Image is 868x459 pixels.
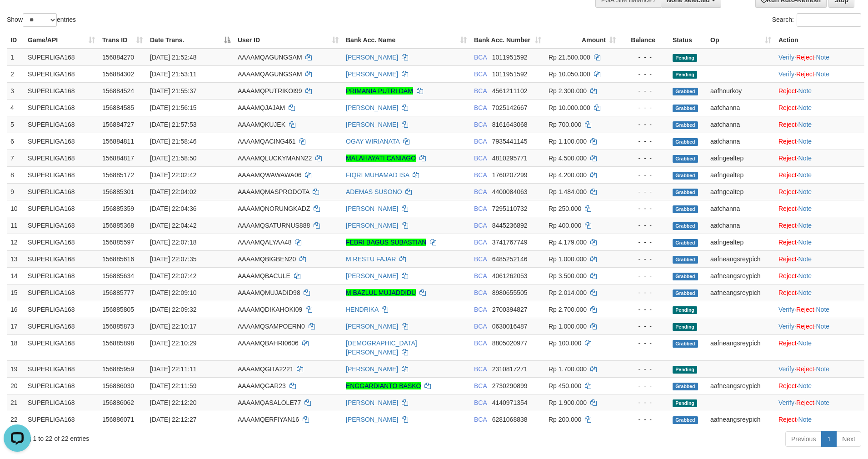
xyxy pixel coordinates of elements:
[346,121,398,128] a: [PERSON_NAME]
[24,250,99,267] td: SUPERLIGA168
[7,133,24,150] td: 6
[673,289,698,297] span: Grabbed
[150,255,196,263] span: [DATE] 22:07:35
[7,334,24,360] td: 18
[798,272,812,279] a: Note
[707,99,775,116] td: aafchanna
[346,155,416,162] a: MALAHAYATI CANIAGO
[623,154,665,163] div: - - -
[796,399,814,406] a: Reject
[470,32,545,49] th: Bank Acc. Number: activate to sort column ascending
[346,289,416,296] a: M BAZLUL MUJADDIDU
[673,71,697,79] span: Pending
[775,65,864,82] td: · ·
[492,54,528,61] span: Copy 1011951592 to clipboard
[673,239,698,247] span: Grabbed
[707,183,775,200] td: aafngealtep
[775,250,864,267] td: ·
[24,32,99,49] th: Game/API: activate to sort column ascending
[623,322,665,331] div: - - -
[798,155,812,162] a: Note
[474,188,487,195] span: BCA
[346,255,396,263] a: M RESTU FAJAR
[775,183,864,200] td: ·
[816,306,829,313] a: Note
[707,234,775,250] td: aafngealtep
[346,171,409,179] a: FIQRI MUHAMAD ISA
[474,70,487,78] span: BCA
[623,288,665,297] div: - - -
[102,272,134,279] span: 156885634
[798,104,812,111] a: Note
[549,188,587,195] span: Rp 1.484.000
[346,306,379,313] a: HENDRIKA
[238,239,292,246] span: AAAAMQALYAA48
[346,70,398,78] a: [PERSON_NAME]
[102,87,134,95] span: 156884524
[673,273,698,280] span: Grabbed
[549,70,590,78] span: Rp 10.050.000
[778,323,794,330] a: Verify
[775,301,864,318] td: · ·
[102,155,134,162] span: 156884817
[673,155,698,163] span: Grabbed
[474,255,487,263] span: BCA
[492,121,528,128] span: Copy 8161643068 to clipboard
[474,54,487,61] span: BCA
[238,138,296,145] span: AAAAMQACING461
[798,255,812,263] a: Note
[492,222,528,229] span: Copy 8445236892 to clipboard
[778,365,794,373] a: Verify
[150,272,196,279] span: [DATE] 22:07:42
[673,88,698,95] span: Grabbed
[238,222,310,229] span: AAAAMQSATURNUS888
[623,238,665,247] div: - - -
[238,323,305,330] span: AAAAMQSAMPOERN0
[707,284,775,301] td: aafneangsreypich
[778,239,797,246] a: Reject
[346,104,398,111] a: [PERSON_NAME]
[492,306,528,313] span: Copy 2700394827 to clipboard
[623,103,665,112] div: - - -
[346,416,398,423] a: [PERSON_NAME]
[474,138,487,145] span: BCA
[102,138,134,145] span: 156884811
[775,267,864,284] td: ·
[238,87,302,95] span: AAAAMQPUTRIKOI99
[150,222,196,229] span: [DATE] 22:04:42
[816,399,829,406] a: Note
[549,87,587,95] span: Rp 2.300.000
[346,205,398,212] a: [PERSON_NAME]
[778,289,797,296] a: Reject
[673,323,697,331] span: Pending
[798,339,812,347] a: Note
[474,272,487,279] span: BCA
[346,339,417,356] a: [DEMOGRAPHIC_DATA][PERSON_NAME]
[492,205,528,212] span: Copy 7295110732 to clipboard
[24,267,99,284] td: SUPERLIGA168
[492,272,528,279] span: Copy 4061262053 to clipboard
[474,87,487,95] span: BCA
[24,284,99,301] td: SUPERLIGA168
[785,431,822,447] a: Previous
[238,104,285,111] span: AAAAMQJAJAM
[102,121,134,128] span: 156884727
[150,306,196,313] span: [DATE] 22:09:32
[778,171,797,179] a: Reject
[492,70,528,78] span: Copy 1011951592 to clipboard
[24,217,99,234] td: SUPERLIGA168
[102,54,134,61] span: 156884270
[778,54,794,61] a: Verify
[150,121,196,128] span: [DATE] 21:57:53
[102,70,134,78] span: 156884302
[669,32,707,49] th: Status
[549,323,587,330] span: Rp 1.000.000
[234,32,342,49] th: User ID: activate to sort column ascending
[673,256,698,264] span: Grabbed
[778,188,797,195] a: Reject
[778,339,797,347] a: Reject
[707,133,775,150] td: aafchanna
[24,65,99,82] td: SUPERLIGA168
[549,54,590,61] span: Rp 21.500.000
[7,301,24,318] td: 16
